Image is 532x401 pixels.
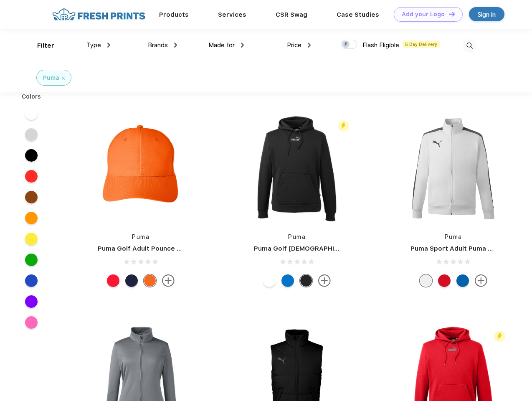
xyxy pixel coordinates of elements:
[469,7,504,21] a: Sign in
[43,74,59,82] div: Puma
[85,113,196,224] img: func=resize&h=266
[50,7,148,22] img: fo%20logo%202.webp
[449,12,455,16] img: DT
[463,39,476,53] img: desktop_search.svg
[438,274,451,287] div: High Risk Red
[456,274,469,287] div: Lapis Blue
[300,274,312,287] div: Puma Black
[107,43,110,48] img: dropdown.png
[494,331,505,342] img: flash_active_toggle.svg
[263,274,276,287] div: Bright White
[308,43,311,48] img: dropdown.png
[398,113,509,224] img: func=resize&h=266
[420,274,432,287] div: White and Quiet Shade
[132,233,149,240] a: Puma
[281,274,294,287] div: Lapis Blue
[208,41,235,49] span: Made for
[362,41,399,49] span: Flash Eligible
[218,11,246,18] a: Services
[276,11,307,18] a: CSR Swag
[159,11,189,18] a: Products
[241,43,244,48] img: dropdown.png
[125,274,138,287] div: Peacoat
[98,245,225,252] a: Puma Golf Adult Pounce Adjustable Cap
[318,274,331,287] img: more.svg
[15,92,48,101] div: Colors
[445,233,462,240] a: Puma
[148,41,168,49] span: Brands
[241,113,352,224] img: func=resize&h=266
[37,41,54,51] div: Filter
[62,77,65,80] img: filter_cancel.svg
[475,274,487,287] img: more.svg
[144,274,156,287] div: Vibrant Orange
[174,43,177,48] img: dropdown.png
[338,120,349,132] img: flash_active_toggle.svg
[288,233,306,240] a: Puma
[107,274,119,287] div: High Risk Red
[403,41,440,48] span: 5 Day Delivery
[254,245,409,252] a: Puma Golf [DEMOGRAPHIC_DATA]' Icon Golf Polo
[162,274,175,287] img: more.svg
[402,11,445,18] div: Add your Logo
[478,10,496,19] div: Sign in
[287,41,301,49] span: Price
[86,41,101,49] span: Type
